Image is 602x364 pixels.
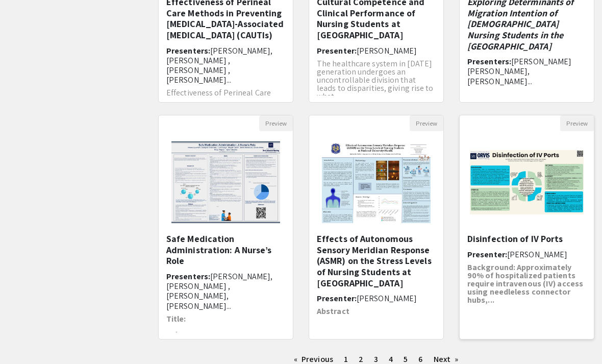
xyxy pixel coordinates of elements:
p: Effectiveness of Perineal Care Methods in Preventing [MEDICAL_DATA]-Associated Urinary Tract [166,89,285,122]
p: The healthcare system in [DATE] generation undergoes an uncontrollable division that leads to dis... [317,60,436,101]
span: [PERSON_NAME] [357,293,417,304]
span: [PERSON_NAME] [357,45,417,56]
div: Open Presentation <p>Safe Medication Administration: A Nurse’s Role</p> [158,115,293,339]
h5: Safe Medication Administration: A Nurse’s Role [166,233,285,266]
h5: Effects of Autonomous Sensory Meridian Response (ASMR) on the Stress Levels of Nursing Students a... [317,233,436,288]
button: Preview [259,115,293,131]
iframe: Chat [8,318,43,356]
span: [PERSON_NAME] [PERSON_NAME], [PERSON_NAME]... [467,56,571,86]
h6: Presenter: [317,294,436,303]
h6: Presenter: [467,250,586,259]
div: Open Presentation <p>Effects of Autonomous Sensory Meridian Response (ASMR) on the Stress Levels ... [309,115,444,339]
button: Preview [560,115,594,131]
h5: Disinfection of IV Ports [467,233,586,245]
div: Open Presentation <p>Disinfection of IV Ports</p> [459,115,594,339]
img: <p>Safe Medication Administration: A Nurse’s Role</p> [161,131,290,233]
h6: Presenters: [467,57,586,86]
span: [PERSON_NAME], [PERSON_NAME] , [PERSON_NAME], [PERSON_NAME]... [166,271,273,311]
strong: Abstract [317,306,349,317]
h6: Presenter: [317,46,436,56]
span: [PERSON_NAME] [507,249,567,260]
img: <p>Effects of Autonomous Sensory Meridian Response (ASMR) on the Stress Levels of Nursing Student... [312,131,441,233]
strong: Background: Approximately 90% of hospitalized patients require intravenous (IV) access using need... [467,262,583,305]
h6: Presenters: [166,272,285,311]
button: Preview [410,115,443,131]
strong: Title: [166,313,186,324]
h6: Presenters: [166,46,285,85]
img: <p>Disinfection of IV Ports</p> [460,140,594,224]
span: [PERSON_NAME], [PERSON_NAME] , [PERSON_NAME] , [PERSON_NAME]... [166,45,273,86]
p: Safe Medication Administration: A Nurse’s Role [166,331,285,348]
